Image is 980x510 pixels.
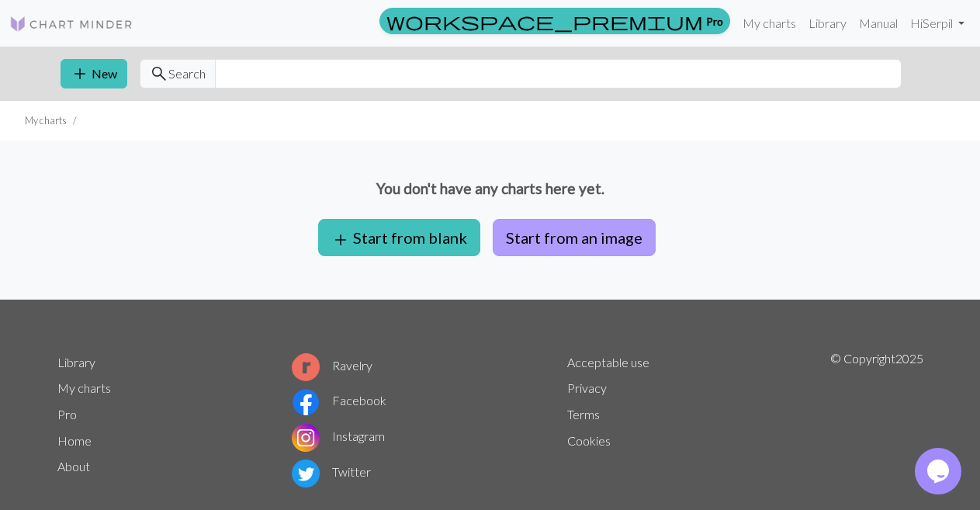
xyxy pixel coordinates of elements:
[292,428,385,443] a: Instagram
[487,228,662,243] a: Start from an image
[292,393,386,408] a: Facebook
[567,433,611,448] a: Cookies
[567,355,649,369] a: Acceptable use
[318,219,480,256] button: Start from blank
[292,424,320,452] img: Instagram logo
[292,358,372,373] a: Ravelry
[736,8,802,39] a: My charts
[168,64,206,83] span: Search
[61,59,127,88] button: New
[25,113,67,128] li: My charts
[292,388,320,416] img: Facebook logo
[57,433,92,448] a: Home
[57,380,111,395] a: My charts
[292,460,320,487] img: Twitter logo
[57,355,95,369] a: Library
[830,349,923,491] p: © Copyright 2025
[567,407,600,422] a: Terms
[57,459,90,474] a: About
[904,8,971,39] a: HiSerpil
[379,8,730,34] a: Pro
[57,407,77,422] a: Pro
[386,10,703,32] span: workspace_premium
[9,15,133,33] img: Logo
[802,8,853,39] a: Library
[853,8,904,39] a: Manual
[292,464,371,479] a: Twitter
[150,63,168,85] span: search
[71,63,89,85] span: add
[567,380,607,395] a: Privacy
[331,229,350,251] span: add
[292,353,320,381] img: Ravelry logo
[493,219,656,256] button: Start from an image
[915,448,964,494] iframe: chat widget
